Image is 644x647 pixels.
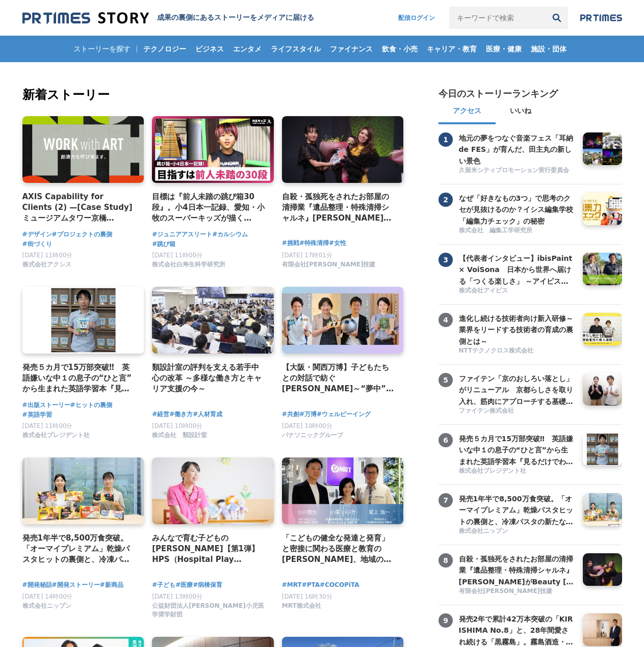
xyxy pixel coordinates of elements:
[191,44,228,53] span: ビジネス
[496,100,546,124] button: いいね
[527,36,571,62] a: 施設・団体
[282,263,376,271] a: 有限会社[PERSON_NAME]技建
[459,373,575,406] a: ファイテン「京のおしろい落とし」がリニューアル 京都らしさを取り入れ、筋肉にアプローチする基礎化粧品が完成
[282,238,299,248] a: #挑戦
[152,410,169,419] a: #経営
[267,36,325,62] a: ライフスタイル
[152,532,266,565] a: みんなで育む子どもの[PERSON_NAME]【第1弾】 HPS（Hospital Play Specialist）[PERSON_NAME] ーチャイルドフレンドリーな医療を目指して
[459,226,575,236] a: 株式会社 編集工学研究所
[459,493,575,527] h3: 発売1年半で8,500万食突破。「オーマイプレミアム」乾燥パスタヒットの裏側と、冷凍パスタの新たな挑戦。徹底的な消費者起点で「おいしさ」を追求するニップンの歩み
[152,239,175,249] a: #跳び箱
[299,410,317,419] span: #万博
[423,44,481,53] span: キャリア・教育
[329,238,346,248] a: #女性
[527,44,571,53] span: 施設・団体
[326,36,377,62] a: ファイナンス
[282,410,299,419] a: #共創
[459,346,575,356] a: NTTテクノクロス株式会社
[70,400,112,410] span: #ヒットの裏側
[52,230,112,239] a: #プロジェクトの裏側
[212,230,248,239] a: #カルシウム
[22,191,136,224] a: AXIS Capability for Clients (2) —[Case Study] ミュージアムタワー京橋 「WORK with ART」
[282,532,396,565] a: 「こどもの健全な発達と発育」と密接に関わる医療と教育の[PERSON_NAME]、地域の役割や関わり方
[52,580,100,590] a: #開発ストーリー
[459,407,575,416] a: ファイテン株式会社
[282,191,396,224] h4: 自殺・孤独死をされたお部屋の清掃業『遺品整理・特殊清掃シャルネ』[PERSON_NAME]がBeauty [GEOGRAPHIC_DATA][PERSON_NAME][GEOGRAPHIC_DA...
[152,230,212,239] a: #ジュニアアスリート
[22,11,149,25] img: 成果の裏側にあるストーリーをメディアに届ける
[459,226,532,235] span: 株式会社 編集工学研究所
[482,36,526,62] a: 医療・健康
[439,373,453,387] span: 5
[459,587,575,597] a: 有限会社[PERSON_NAME]技建
[22,580,52,590] a: #開発秘話
[22,362,136,395] a: 発売５カ月で15万部突破‼ 英語嫌いな中１の息子の“ひと言”から生まれた英語学習本『見るだけでわかる‼ 英語ピクト図鑑』異例ヒットの要因
[193,410,222,419] a: #人材育成
[152,422,202,429] span: [DATE] 10時00分
[175,580,193,590] span: #医療
[152,580,175,590] a: #子ども
[282,362,396,395] a: 【大阪・関西万博】子どもたちとの対話で紡ぐ[PERSON_NAME]～“夢中”の力を育む「Unlock FRプログラム」
[282,422,332,429] span: [DATE] 10時00分
[459,166,569,175] span: 久留米シティプロモーション実行委員会
[152,593,202,600] span: [DATE] 13時00分
[157,13,314,22] h1: 成果の裏側にあるストーリーをメディアに届ける
[22,239,52,249] span: #街づくり
[320,580,359,590] span: #COCOPiTA
[439,193,453,207] span: 2
[139,44,190,53] span: テクノロジー
[152,613,266,621] a: 公益財団法人[PERSON_NAME]小児医学奨学財団
[482,44,526,53] span: 医療・健康
[152,602,266,619] span: 公益財団法人[PERSON_NAME]小児医学奨学財団
[22,605,71,612] a: 株式会社ニップン
[22,263,71,271] a: 株式会社アクシス
[22,532,136,565] a: 発売1年半で8,500万食突破。「オーマイプレミアム」乾燥パスタヒットの裏側と、冷凍パスタの新たな挑戦。徹底的な消費者起点で「おいしさ」を追求するニップンの歩み
[22,593,73,600] span: [DATE] 14時00分
[439,100,496,124] button: アクセス
[22,422,73,429] span: [DATE] 11時00分
[459,193,575,227] h3: なぜ「好きなもの3つ」で思考のクセが見抜けるのか？イシス編集学校「編集力チェック」の秘密
[22,410,52,420] a: #英語学習
[152,431,207,440] span: 株式会社 類設計室
[459,313,575,347] h3: 進化し続ける技術者向け新入研修～業界をリードする技術者の育成の裏側とは～
[326,44,377,53] span: ファイナンス
[439,613,453,628] span: 9
[193,580,222,590] a: #病棟保育
[282,260,376,269] span: 有限会社[PERSON_NAME]技建
[459,467,575,476] a: 株式会社プレジデント社
[299,238,329,248] a: #特殊清掃
[439,313,453,327] span: 4
[282,602,321,610] span: MRT株式会社
[459,373,575,407] h3: ファイテン「京のおしろい落とし」がリニューアル 京都らしさを取り入れ、筋肉にアプローチする基礎化粧品が完成
[459,166,575,176] a: 久留米シティプロモーション実行委員会
[152,362,266,395] a: 類設計室の評判を支える若手中心の改革 ～多様な働き方とキャリア支援の今～
[22,431,90,440] span: 株式会社プレジデント社
[22,252,73,259] span: [DATE] 11時00分
[317,410,371,419] a: #ウェルビーイング
[282,434,343,441] a: パナソニックグループ
[22,602,71,610] span: 株式会社ニップン
[22,434,90,441] a: 株式会社プレジデント社
[152,260,225,269] span: 株式会社白寿生科学研究所
[169,410,193,419] a: #働き方
[282,580,302,590] span: #MRT
[459,467,526,475] span: 株式会社プレジデント社
[152,252,202,259] span: [DATE] 11時00分
[378,44,422,53] span: 飲食・小売
[439,253,453,267] span: 3
[139,36,190,62] a: テクノロジー
[439,433,453,447] span: 6
[22,260,71,269] span: 株式会社アクシス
